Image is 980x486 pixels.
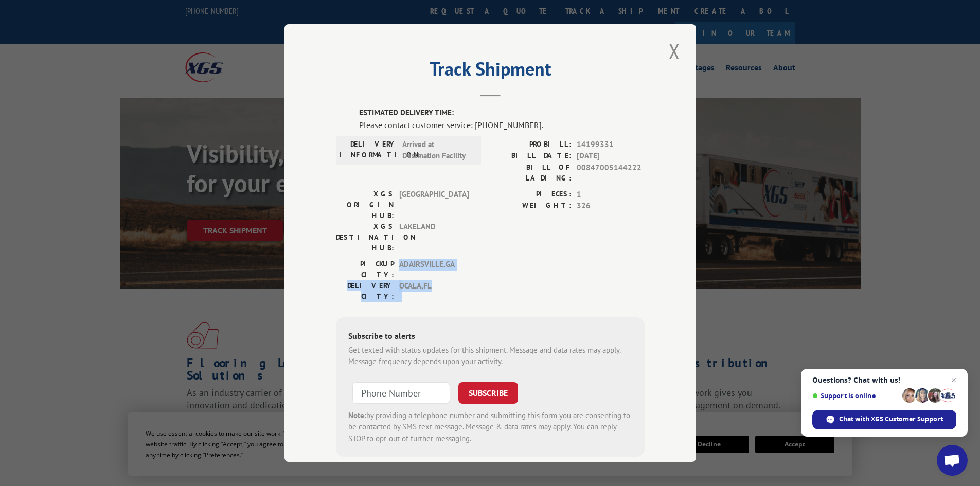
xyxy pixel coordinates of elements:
label: BILL DATE: [490,150,572,162]
span: 326 [577,200,645,212]
button: SUBSCRIBE [458,382,518,404]
span: Support is online [812,392,899,400]
label: ESTIMATED DELIVERY TIME: [359,107,645,119]
span: ADAIRSVILLE , GA [399,259,469,280]
strong: Note: [348,410,366,420]
span: 1 [577,189,645,201]
a: Open chat [937,445,968,476]
span: LAKELAND [399,221,469,254]
span: OCALA , FL [399,280,469,302]
span: [DATE] [577,150,645,162]
div: by providing a telephone number and submitting this form you are consenting to be contacted by SM... [348,410,632,445]
span: Chat with XGS Customer Support [812,410,956,429]
h2: Track Shipment [336,62,645,81]
div: Subscribe to alerts [348,330,632,345]
button: Close modal [666,37,683,65]
label: PROBILL: [490,139,572,151]
span: Chat with XGS Customer Support [839,415,943,424]
span: [GEOGRAPHIC_DATA] [399,189,469,221]
div: Get texted with status updates for this shipment. Message and data rates may apply. Message frequ... [348,345,632,368]
span: 00847005144222 [577,162,645,184]
label: DELIVERY CITY: [336,280,394,302]
span: 14199331 [577,139,645,151]
label: BILL OF LADING: [490,162,572,184]
input: Phone Number [352,382,450,404]
label: PICKUP CITY: [336,259,394,280]
div: Please contact customer service: [PHONE_NUMBER]. [359,119,645,131]
label: PIECES: [490,189,572,201]
label: DELIVERY INFORMATION: [339,139,397,162]
label: XGS DESTINATION HUB: [336,221,394,254]
label: XGS ORIGIN HUB: [336,189,394,221]
span: Arrived at Destination Facility [402,139,472,162]
span: Questions? Chat with us! [812,376,956,384]
label: WEIGHT: [490,200,572,212]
